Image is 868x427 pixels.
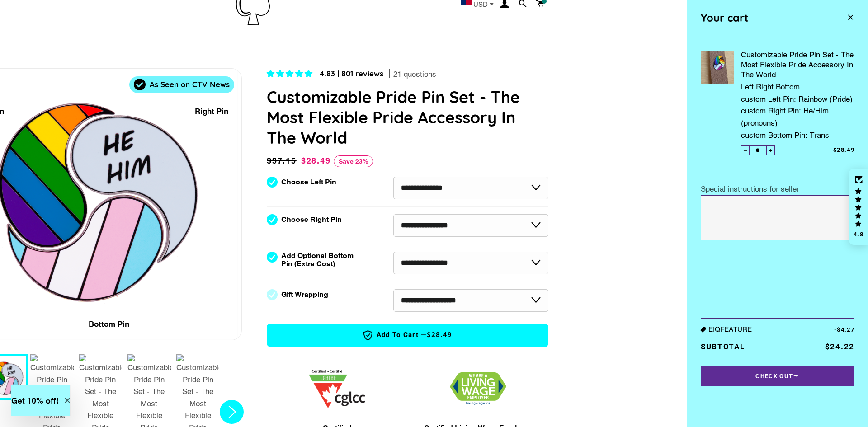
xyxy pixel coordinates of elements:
[741,80,854,93] span: Left Right Bottom
[741,145,750,155] button: Reduce item quantity by one
[319,69,383,78] span: 4.83 | 801 reviews
[89,318,129,330] div: Bottom Pin
[701,341,803,353] p: Subtotal
[450,372,506,405] img: 1706832627.png
[267,69,315,78] span: 4.83 stars
[701,325,803,334] span: EIQFEATURE
[393,69,436,80] span: 21 questions
[281,178,336,186] label: Choose Left Pin
[281,216,342,224] label: Choose Right Pin
[701,51,734,84] img: Customizable Pride Pin Set - The Most Flexible Pride Accessory In The World
[281,329,534,341] span: Add to Cart —
[334,155,373,167] span: Save 23%
[267,87,548,148] h1: Customizable Pride Pin Set - The Most Flexible Pride Accessory In The World
[267,324,548,347] button: Add to Cart —$28.49
[741,145,775,155] input: quantity
[797,145,854,155] span: $28.49
[473,1,488,8] span: USD
[309,370,365,408] img: 1705457225.png
[301,156,331,165] span: $28.49
[741,129,854,141] span: custom Bottom Pin: Trans
[427,330,453,340] span: $28.49
[267,155,299,167] span: $37.15
[701,366,854,386] button: Check Out
[803,325,854,334] span: -$4.27
[766,145,775,155] button: Increase item quantity by one
[853,231,864,237] div: 4.8
[701,184,799,193] label: Special instructions for seller
[849,169,868,245] div: Click to open Judge.me floating reviews tab
[741,93,854,105] span: custom Left Pin: Rainbow (Pride)
[741,105,854,129] span: custom Right Pin: He/Him (pronouns)
[281,291,328,299] label: Gift Wrapping
[803,341,854,353] p: $24.22
[741,50,854,80] a: Customizable Pride Pin Set - The Most Flexible Pride Accessory In The World
[281,252,357,268] label: Add Optional Bottom Pin (Extra Cost)
[195,105,228,117] div: Right Pin
[701,7,829,29] div: Your cart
